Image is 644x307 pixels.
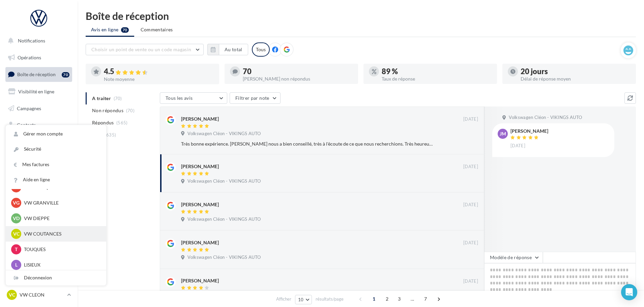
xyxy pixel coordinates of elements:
a: Campagnes DataOnDemand [4,191,74,211]
span: Volkswagen Cléon - VIKINGS AUTO [187,254,261,260]
button: 10 [295,295,312,304]
span: Notifications [18,38,45,43]
div: Boîte de réception [86,11,636,21]
a: VC VW CLEON [5,288,72,301]
div: Open Intercom Messenger [621,284,637,300]
a: Campagnes [4,101,74,116]
p: VW GRANVILLE [24,199,98,206]
span: L [15,262,18,268]
span: [DATE] [463,202,478,208]
span: Choisir un point de vente ou un code magasin [91,47,191,52]
div: Déconnexion [6,270,106,285]
div: Tous [252,42,270,57]
p: VW COUTANCES [24,231,98,237]
span: Commentaires [141,26,173,33]
span: VC [9,291,15,298]
span: Contacts [17,122,36,128]
button: Choisir un point de vente ou un code magasin [86,44,204,55]
span: Opérations [18,55,41,60]
button: Au total [207,44,248,55]
span: Volkswagen Cléon - VIKINGS AUTO [187,216,261,222]
span: [DATE] [463,164,478,170]
span: [DATE] [510,143,525,149]
span: [DATE] [463,240,478,246]
div: 20 jours [521,68,631,75]
span: ... [407,294,418,304]
span: (565) [116,120,128,125]
span: Volkswagen Cléon - VIKINGS AUTO [509,115,582,121]
div: [PERSON_NAME] [181,201,219,208]
a: PLV et print personnalisable [4,168,74,188]
span: 10 [298,297,304,302]
p: LISIEUX [24,262,98,268]
button: Modèle de réponse [484,252,543,263]
span: résultats/page [316,296,344,302]
span: VG [13,199,20,206]
span: Volkswagen Cléon - VIKINGS AUTO [187,178,261,184]
button: Tous les avis [160,92,227,104]
a: Gérer mon compte [6,126,106,142]
a: Médiathèque [4,135,74,149]
div: [PERSON_NAME] [181,239,219,246]
div: Délai de réponse moyen [521,76,631,81]
span: Non répondus [92,107,123,114]
div: Très bonne expérience. [PERSON_NAME] nous a bien conseillé, très à l'écoute de ce que nous recher... [181,141,434,147]
span: [DATE] [463,116,478,122]
span: Volkswagen Cléon - VIKINGS AUTO [187,131,261,137]
span: Visibilité en ligne [18,89,54,94]
a: Calendrier [4,152,74,166]
div: [PERSON_NAME] [181,116,219,122]
span: (70) [126,108,135,113]
a: Opérations [4,51,74,65]
div: 70 [243,68,353,75]
div: 70 [62,72,69,78]
span: JM [500,130,506,137]
p: TOUQUES [24,246,98,253]
button: Filtrer par note [230,92,281,104]
span: Boîte de réception [17,71,56,77]
a: Mes factures [6,157,106,172]
a: Visibilité en ligne [4,85,74,99]
span: Afficher [276,296,291,302]
div: [PERSON_NAME] non répondus [243,76,353,81]
div: Note moyenne [104,77,214,82]
span: 2 [382,294,392,304]
div: 4.5 [104,68,214,75]
a: Sécurité [6,142,106,157]
p: VW CLEON [20,291,64,298]
span: 3 [394,294,405,304]
span: T [15,246,18,253]
div: [PERSON_NAME] [181,163,219,170]
span: Répondus [92,119,114,126]
button: Notifications [4,34,71,48]
span: [DATE] [463,278,478,284]
a: Contacts [4,118,74,132]
div: Taux de réponse [382,76,492,81]
span: 7 [420,294,431,304]
span: Tous les avis [166,95,193,101]
span: 1 [369,294,379,304]
div: 89 % [382,68,492,75]
div: [PERSON_NAME] [181,277,219,284]
div: [PERSON_NAME] [510,129,548,133]
span: (635) [105,132,116,137]
a: Aide en ligne [6,172,106,187]
p: VW DIEPPE [24,215,98,222]
span: VC [13,231,20,237]
a: Boîte de réception70 [4,67,74,82]
button: Au total [219,44,248,55]
span: Campagnes [17,105,41,111]
span: VD [13,215,20,222]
